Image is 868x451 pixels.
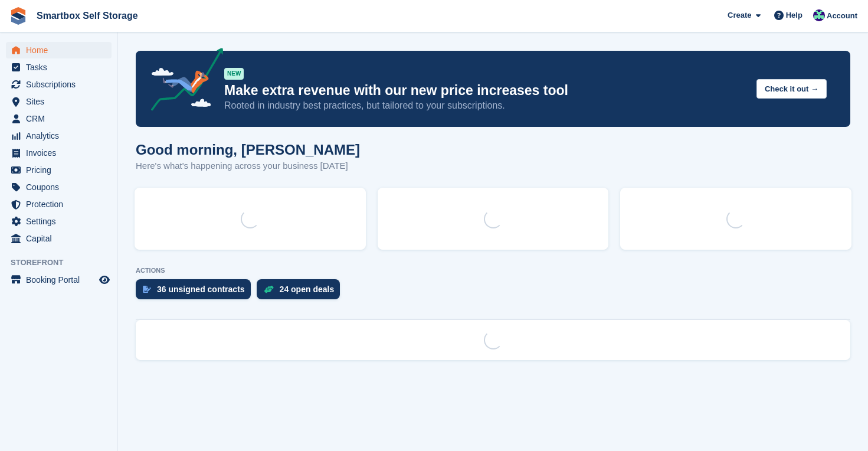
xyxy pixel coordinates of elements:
a: menu [6,110,112,127]
img: price-adjustments-announcement-icon-8257ccfd72463d97f412b2fc003d46551f7dbcb40ab6d574587a9cd5c0d94... [141,48,224,115]
span: Sites [26,93,97,110]
span: Analytics [26,128,97,144]
p: Make extra revenue with our new price increases tool [224,82,747,99]
span: Tasks [26,59,97,76]
span: Coupons [26,179,97,195]
a: menu [6,162,112,178]
a: menu [6,42,112,58]
span: Settings [26,213,97,230]
a: Smartbox Self Storage [32,6,143,25]
div: 36 unsigned contracts [157,285,245,294]
span: Help [786,9,803,21]
a: menu [6,145,112,161]
span: Account [827,10,857,22]
a: menu [6,272,112,288]
span: Capital [26,230,97,247]
h1: Good morning, [PERSON_NAME] [136,142,360,158]
a: menu [6,59,112,76]
p: ACTIONS [136,267,850,274]
img: Roger Canham [813,9,825,21]
a: menu [6,196,112,213]
a: 24 open deals [257,279,346,305]
span: Pricing [26,162,97,178]
span: CRM [26,110,97,127]
a: menu [6,128,112,144]
span: Booking Portal [26,272,97,288]
div: NEW [224,68,244,80]
a: menu [6,179,112,195]
img: contract_signature_icon-13c848040528278c33f63329250d36e43548de30e8caae1d1a13099fd9432cc5.svg [143,286,151,293]
a: menu [6,76,112,93]
span: Protection [26,196,97,213]
a: menu [6,230,112,247]
p: Here's what's happening across your business [DATE] [136,159,360,173]
img: stora-icon-8386f47178a22dfd0bd8f6a31ec36ba5ce8667c1dd55bd0f319d3a0aa187defe.svg [9,7,27,25]
a: menu [6,213,112,230]
span: Subscriptions [26,76,97,93]
p: Rooted in industry best practices, but tailored to your subscriptions. [224,99,747,112]
a: 36 unsigned contracts [136,279,257,305]
span: Create [728,9,751,21]
span: Home [26,42,97,58]
div: 24 open deals [280,285,335,294]
span: Invoices [26,145,97,161]
span: Storefront [11,257,117,269]
img: deal-1b604bf984904fb50ccaf53a9ad4b4a5d6e5aea283cecdc64d6e3604feb123c2.svg [264,285,274,293]
a: Preview store [97,273,112,287]
button: Check it out → [756,79,827,99]
a: menu [6,93,112,110]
